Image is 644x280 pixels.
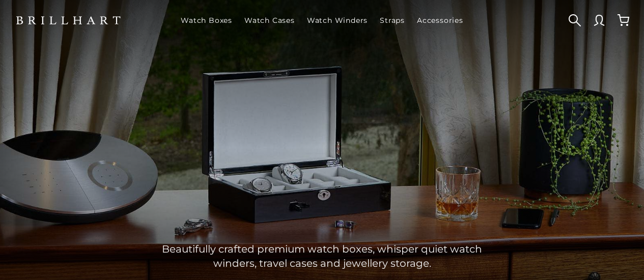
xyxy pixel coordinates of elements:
[177,7,236,34] a: Watch Boxes
[148,242,497,270] p: Beautifully crafted premium watch boxes, whisper quiet watch winders, travel cases and jewellery ...
[240,7,299,34] a: Watch Cases
[376,7,409,34] a: Straps
[303,7,372,34] a: Watch Winders
[413,7,467,34] a: Accessories
[177,7,467,34] nav: Main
